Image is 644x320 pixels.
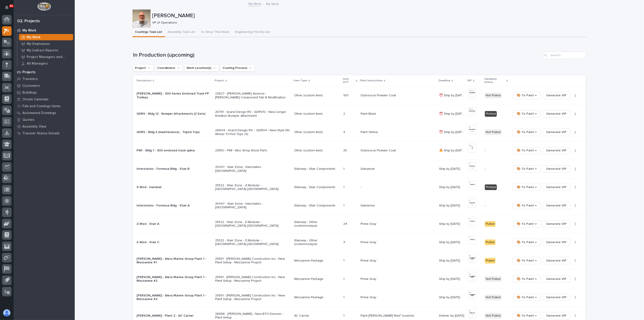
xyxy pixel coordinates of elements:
a: Buildings [14,89,75,96]
button: Generate VIP [542,110,570,118]
span: Generate VIP [546,221,567,227]
p: Stairway - Stair Components [294,167,340,171]
p: - [485,149,507,153]
button: To Shop This Week [198,28,232,37]
p: - [360,184,362,189]
p: Other (custom item) [294,94,340,97]
button: Generate VIP [542,220,570,228]
span: Generate VIP [546,258,567,263]
p: 25522 - Stair Zone - Z-Modular - [GEOGRAPHIC_DATA] [GEOGRAPHIC_DATA] [215,220,291,228]
div: Printed [485,111,497,117]
p: Prime Gray [360,221,377,226]
p: [PERSON_NAME] - Alera Marine Group Plant 1 - Mezzanine #1 [137,257,211,265]
p: [PERSON_NAME] - Alera Marine Group Plant 1 - Mezzanine #3 [137,294,211,301]
a: My Work [14,27,75,34]
p: Item QTY [343,77,355,85]
span: Generate VIP [546,111,567,116]
p: Z-Mod - Stair C [137,240,211,244]
p: My Work [22,29,36,33]
p: Item Type [294,78,307,83]
p: Ship by [DATE] [439,166,461,171]
button: 🎨 To Paint → [513,312,541,319]
tr: [PERSON_NAME] - Alera Marine Group Plant 1 - Mezzanine #225891 - [PERSON_NAME] Construction Inc -... [133,270,586,288]
button: Notifications [2,3,12,12]
span: 🎨 To Paint → [517,93,537,98]
button: 🎨 To Paint → [513,110,541,118]
p: Automated Drawings [22,111,56,115]
p: Outsource Powder Coat [360,148,397,153]
a: Projects [14,69,75,75]
p: Traveler Status Details [22,131,60,136]
p: Ship by [DATE] [439,240,461,244]
p: My Employees [27,42,50,46]
p: Paint Yellow [360,129,379,134]
p: [PERSON_NAME] - 300 Series Enclosed Track FP Trolleys [137,92,211,99]
p: 1 [343,295,345,299]
a: My Employees [17,41,75,47]
span: Generate VIP [546,203,567,208]
p: Prime Gray [360,258,377,263]
img: Workspace Logo [37,2,51,11]
p: 22627 - [PERSON_NAME] America - [PERSON_NAME] Component Fab & Modification [215,92,291,99]
p: Paint [PERSON_NAME] Red* (custom) [360,313,415,318]
button: Engineering Priority List [232,28,273,37]
p: Ship by [DATE] [439,221,461,226]
p: Mezzanine Package [294,277,340,281]
button: Generate VIP [542,202,570,209]
button: 🎨 To Paint → [513,165,541,173]
tr: Z-Mod - Stair C25522 - Stair Zone - Z-Modular - [GEOGRAPHIC_DATA] [GEOGRAPHIC_DATA]Stairway - Oth... [133,233,586,252]
button: 🎨 To Paint → [513,220,541,228]
p: Other (custom item) [294,149,340,153]
span: Generate VIP [546,184,567,190]
div: Not Pulled [485,295,502,300]
tr: GDRV - Bldg 4 (maintenance) - Tripod Tops26644 - Grand Design RV - GDRV4 - New Style 5th Wheel Tr... [133,123,586,141]
p: 25447 - Stair Zone - Interstates - [GEOGRAPHIC_DATA] [215,202,291,210]
p: My Indirect Reports [27,48,58,53]
div: Notifications60 [6,5,12,13]
span: 🎨 To Paint → [517,221,537,227]
a: Traveler Status Details [14,130,75,137]
p: Prime Gray [360,295,377,299]
span: 🎨 To Paint → [517,258,537,263]
p: 100 [343,93,349,97]
p: Ship by [DATE] [439,295,461,299]
p: Onsite Calendar [22,97,49,102]
tr: [PERSON_NAME] - Alera Marine Group Plant 1 - Mezzanine #325891 - [PERSON_NAME] Construction Inc -... [133,288,586,307]
p: VIP [468,78,472,83]
p: Quotes [22,118,34,122]
p: Assembly View [22,125,46,129]
a: Quotes [14,116,75,123]
p: Stairway - Other (custom/unique) [294,220,340,228]
p: Project Managers and Engineers [27,55,71,59]
button: Generate VIP [542,129,570,136]
button: 🎨 To Paint → [513,239,541,246]
p: ⏰ Ship by [DATE] [439,111,465,116]
p: 26644 - Grand Design RV - GDRV4 - New Style 5th Wheel Tri-Pod Tops (4) [215,128,291,136]
span: Generate VIP [546,240,567,245]
button: Coatings Task List [132,28,165,37]
button: 🎨 To Paint → [513,294,541,301]
p: 25891 - [PERSON_NAME] Construction Inc - New Plant Setup - Mezzanine Project [215,294,291,301]
p: 3 [343,129,346,134]
tr: [PERSON_NAME] - Alera Marine Group Plant 1 - Mezzanine #125891 - [PERSON_NAME] Construction Inc -... [133,252,586,270]
p: [PERSON_NAME] [152,12,585,19]
p: Prime Gray [360,276,377,281]
p: VP of Operations [152,21,583,25]
tr: Z-Mod - Handrail25522 - Stair Zone - Z-Modular - [GEOGRAPHIC_DATA] [GEOGRAPHIC_DATA]Stairway - St... [133,178,586,196]
span: 🎨 To Paint → [517,184,537,190]
div: Not Pulled [485,129,502,135]
div: Pulled [485,221,495,227]
p: Outsource Powder Coat [360,93,397,97]
a: Assembly View [14,123,75,130]
button: Generate VIP [542,312,570,319]
button: 🎨 To Paint → [513,129,541,136]
a: My Work [17,34,75,40]
p: 25891 - [PERSON_NAME] Construction Inc - New Plant Setup - Mezzanine Project [215,257,291,265]
span: 🎨 To Paint → [517,166,537,172]
button: 🎨 To Paint → [513,257,541,264]
p: 1 [343,184,345,189]
p: My Work [27,35,41,39]
p: 26781 - Grand Design RV - GDRV12 - New Longer Rotation Bumper Attachment [215,110,291,118]
p: Galvanize [360,203,376,208]
p: Interstates - Formosa Bldg - Stair A [137,204,211,208]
